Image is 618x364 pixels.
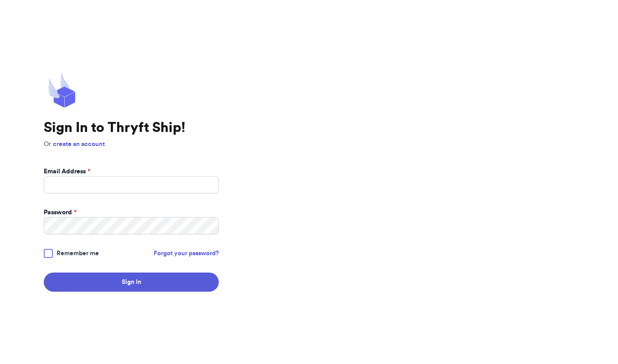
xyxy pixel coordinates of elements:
[154,249,219,258] a: Forgot your password?
[57,249,99,258] span: Remember me
[44,273,219,292] button: Sign In
[44,140,219,149] p: Or
[44,208,77,217] label: Password
[53,141,105,147] a: create an account
[44,120,219,136] h1: Sign In to Thryft Ship!
[44,167,90,176] label: Email Address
